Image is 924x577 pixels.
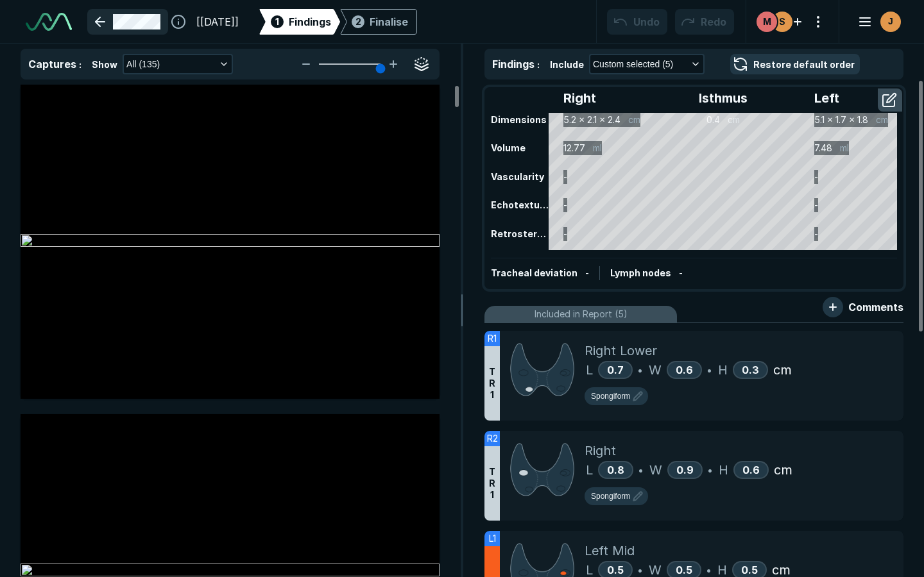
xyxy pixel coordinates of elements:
span: : [79,59,81,70]
span: • [708,462,712,478]
span: 0.5 [607,564,624,576]
span: 0.7 [607,364,624,376]
img: See-Mode Logo [26,13,72,31]
span: 1 [275,15,279,28]
span: L [586,460,593,480]
span: Findings [289,14,331,29]
div: avatar-name [757,12,777,32]
span: L1 [489,531,496,546]
div: Finalise [370,14,408,29]
span: Spongiform [591,390,630,402]
span: Right [585,441,616,460]
span: Include [550,58,584,71]
a: See-Mode Logo [21,8,77,36]
span: Custom selected (5) [593,57,673,71]
button: Undo [607,9,667,35]
span: - [679,267,683,278]
span: R2 [487,431,498,446]
span: J [888,15,893,28]
span: [[DATE]] [196,14,239,29]
span: • [707,362,712,378]
span: T R 1 [489,466,495,501]
span: T R 1 [489,366,495,401]
span: Left Mid [585,541,635,560]
span: R1 [488,331,497,346]
span: : [537,59,540,70]
span: M [763,15,771,28]
div: 1Findings [259,9,340,35]
img: 9HKrstAAAABklEQVQDAAX7as1C6jpNAAAAAElFTkSuQmCC [510,441,574,498]
span: Findings [492,58,535,71]
img: 7VkQoQAAAAZJREFUAwB31mrNs0mH6QAAAABJRU5ErkJggg== [510,341,574,398]
span: W [649,460,662,480]
span: Tracheal deviation [491,267,577,278]
span: Show [92,58,117,71]
span: • [638,362,642,378]
span: H [718,360,728,380]
span: H [719,460,728,480]
span: 0.8 [607,464,624,476]
div: avatar-name [772,12,792,32]
button: Redo [675,9,734,35]
span: Included in Report (5) [535,307,628,321]
button: avatar-name [850,9,903,35]
span: L [586,360,593,380]
span: 0.6 [742,464,760,476]
div: avatar-name [880,12,901,32]
span: cm [774,460,792,480]
li: R1TR1Right LowerL0.7•W0.6•H0.3cm [484,331,903,421]
span: 0.5 [741,564,758,576]
span: S [779,15,785,28]
span: cm [773,360,792,380]
span: Captures [28,58,76,71]
span: 0.9 [676,464,694,476]
span: • [638,462,643,478]
span: 0.5 [676,564,692,576]
div: 2Finalise [340,9,417,35]
span: 0.3 [742,364,759,376]
span: W [649,360,662,380]
span: - [585,267,589,278]
button: Restore default order [730,54,860,74]
span: All (135) [126,57,160,71]
span: Right Lower [585,341,657,360]
span: 2 [355,15,361,28]
span: Spongiform [591,490,630,502]
span: Comments [848,299,903,315]
li: R2TR1RightL0.8•W0.9•H0.6cm [484,431,903,521]
span: 0.6 [676,364,693,376]
span: Lymph nodes [610,267,671,278]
